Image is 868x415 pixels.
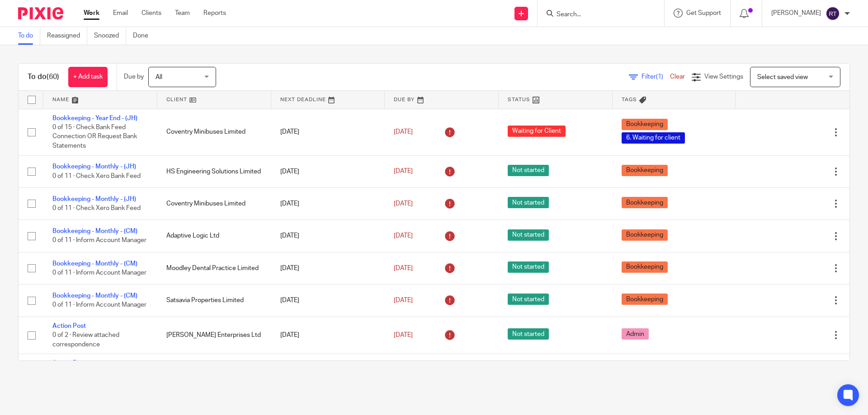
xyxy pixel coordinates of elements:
a: Action Post [52,360,86,366]
a: Bookkeeping - Monthly - (CM) [52,228,137,234]
span: Not started [508,197,549,208]
span: Not started [508,165,549,176]
td: [DATE] [271,109,385,155]
a: + Add task [68,67,108,87]
a: Reports [203,9,226,18]
span: 0 of 11 · Inform Account Manager [52,238,146,244]
a: Team [175,9,190,18]
h1: To do [28,72,59,82]
a: Work [84,9,99,18]
td: [DATE] [271,155,385,187]
td: Boatswain Limited [157,354,271,391]
td: [DATE] [271,220,385,252]
span: Waiting for Client [508,126,566,137]
a: Clear [670,74,685,80]
span: 6. Waiting for client [622,132,685,144]
span: Tags [622,97,637,102]
span: [DATE] [394,297,413,303]
td: Coventry Minibuses Limited [157,109,271,155]
span: 0 of 11 · Inform Account Manager [52,270,146,276]
td: [DATE] [271,317,385,354]
td: Satsavia Properties Limited [157,284,271,317]
span: Get Support [686,10,721,16]
span: 0 of 2 · Review attached correspondence [52,332,119,348]
td: Moodley Dental Practice Limited [157,252,271,284]
span: 0 of 11 · Check Xero Bank Feed [52,173,141,179]
span: Bookkeeping [622,261,668,273]
a: Bookkeeping - Monthly - (JH) [52,163,136,170]
a: To do [18,27,40,45]
a: Bookkeeping - Year End - (JH) [52,115,137,121]
a: Done [133,27,155,45]
span: [DATE] [394,265,413,271]
a: Bookkeeping - Monthly - (CM) [52,261,137,267]
p: Due by [124,72,144,81]
span: Bookkeeping [622,229,668,241]
td: [DATE] [271,354,385,391]
span: Filter [642,74,670,80]
span: 0 of 11 · Check Xero Bank Feed [52,205,141,211]
span: Not started [508,229,549,241]
input: Search [556,11,637,19]
span: Bookkeeping [622,197,668,208]
span: Bookkeeping [622,294,668,305]
td: Adaptive Logic Ltd [157,220,271,252]
span: [DATE] [394,233,413,239]
span: Admin [622,328,649,340]
a: Email [113,9,128,18]
span: Bookkeeping [622,165,668,176]
span: All [156,74,162,80]
span: Not started [508,261,549,273]
span: (60) [47,73,59,80]
td: [PERSON_NAME] Enterprises Ltd [157,317,271,354]
td: Coventry Minibuses Limited [157,187,271,219]
span: [DATE] [394,129,413,135]
a: Snoozed [94,27,126,45]
a: Reassigned [47,27,87,45]
td: [DATE] [271,252,385,284]
a: Action Post [52,323,86,329]
span: View Settings [704,74,743,80]
img: svg%3E [826,6,840,21]
p: [PERSON_NAME] [771,9,821,18]
img: Pixie [18,7,63,19]
span: Bookkeeping [622,119,668,130]
span: 0 of 11 · Inform Account Manager [52,302,146,308]
a: Bookkeeping - Monthly - (CM) [52,293,137,299]
span: Not started [508,328,549,340]
a: Bookkeeping - Monthly - (JH) [52,196,136,202]
td: [DATE] [271,284,385,317]
span: Select saved view [757,74,808,80]
span: [DATE] [394,168,413,175]
td: [DATE] [271,187,385,219]
span: 0 of 15 · Check Bank Feed Connection OR Request Bank Statements [52,124,137,149]
span: (1) [656,74,663,80]
td: HS Engineering Solutions Limited [157,155,271,187]
a: Clients [142,9,161,18]
span: Not started [508,294,549,305]
span: [DATE] [394,332,413,338]
span: [DATE] [394,201,413,207]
